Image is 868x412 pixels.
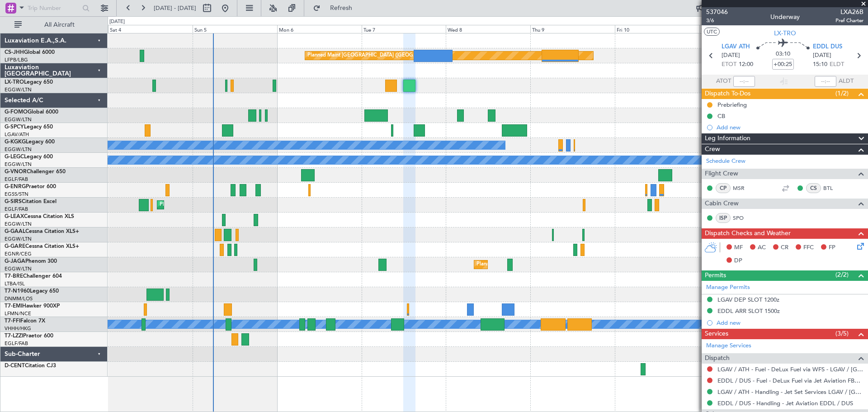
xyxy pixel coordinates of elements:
[5,116,32,123] a: EGGW/LTN
[717,319,863,327] div: Add new
[5,154,24,160] span: G-LEGC
[734,256,742,265] span: DP
[277,25,362,33] div: Mon 6
[530,25,615,33] div: Thu 9
[5,50,55,55] a: CS-JHHGlobal 6000
[5,295,33,302] a: DNMM/LOS
[5,124,24,130] span: G-SPCY
[476,258,619,271] div: Planned Maint [GEOGRAPHIC_DATA] ([GEOGRAPHIC_DATA])
[5,244,79,249] a: G-GARECessna Citation XLS+
[5,274,62,279] a: T7-BREChallenger 604
[806,183,821,193] div: CS
[446,25,530,33] div: Wed 8
[716,183,731,193] div: CP
[5,214,74,219] a: G-LEAXCessna Citation XLS
[5,251,32,257] a: EGNR/CEG
[5,265,32,272] a: EGGW/LTN
[5,57,28,63] a: LFPB/LBG
[108,25,193,33] div: Sat 4
[706,157,745,166] a: Schedule Crew
[5,109,28,115] span: G-FOMO
[774,28,796,38] span: LX-TRO
[5,259,25,264] span: G-JAGA
[5,325,31,332] a: VHHH/HKG
[5,184,26,189] span: G-ENRG
[5,139,55,145] a: G-KGKGLegacy 600
[716,77,731,86] span: ATOT
[706,283,750,292] a: Manage Permits
[717,101,747,109] div: Prebriefing
[717,365,863,373] a: LGAV / ATH - Fuel - DeLux Fuel via WFS - LGAV / [GEOGRAPHIC_DATA]
[5,176,28,183] a: EGLF/FAB
[823,184,844,192] a: BTL
[5,124,53,130] a: G-SPCYLegacy 650
[5,214,24,219] span: G-LEAX
[829,243,835,252] span: FP
[154,4,196,12] span: [DATE] - [DATE]
[717,296,779,303] div: LGAV DEP SLOT 1200z
[5,191,28,198] a: EGSS/STN
[5,340,28,347] a: EGLF/FAB
[5,199,57,204] a: G-SIRSCitation Excel
[10,18,98,32] button: All Aircraft
[739,60,753,69] span: 12:00
[5,333,53,339] a: T7-LZZIPraetor 600
[733,76,755,87] input: --:--
[5,80,53,85] a: LX-TROLegacy 650
[5,363,25,369] span: D-CENT
[5,318,20,324] span: T7-FFI
[309,1,363,15] button: Refresh
[717,123,863,131] div: Add new
[5,303,60,309] a: T7-EMIHawker 900XP
[705,353,730,364] span: Dispatch
[5,236,32,242] a: EGGW/LTN
[109,18,125,26] div: [DATE]
[705,199,739,209] span: Cabin Crew
[835,7,863,17] span: LXA26B
[705,144,720,155] span: Crew
[705,270,726,281] span: Permits
[5,161,32,168] a: EGGW/LTN
[716,213,731,223] div: ISP
[722,43,750,52] span: LGAV ATH
[5,333,23,339] span: T7-LZZI
[758,243,766,252] span: AC
[705,133,750,144] span: Leg Information
[706,7,728,17] span: 537046
[5,229,79,234] a: G-GAALCessna Citation XLS+
[776,50,790,59] span: 03:10
[770,12,800,22] div: Underway
[5,363,56,369] a: D-CENTCitation CJ3
[5,146,32,153] a: EGGW/LTN
[717,377,863,384] a: EDDL / DUS - Fuel - DeLux Fuel via Jet Aviation FBO - EDDL / DUS
[5,154,53,160] a: G-LEGCLegacy 600
[705,228,791,239] span: Dispatch Checks and Weather
[733,214,753,222] a: SPO
[835,270,849,279] span: (2/2)
[5,80,24,85] span: LX-TRO
[362,25,446,33] div: Tue 7
[717,307,780,315] div: EDDL ARR SLOT 1500z
[717,112,725,120] div: CB
[830,60,844,69] span: ELDT
[839,77,854,86] span: ALDT
[307,49,450,62] div: Planned Maint [GEOGRAPHIC_DATA] ([GEOGRAPHIC_DATA])
[706,17,728,24] span: 3/6
[5,259,57,264] a: G-JAGAPhenom 300
[835,329,849,338] span: (3/5)
[813,60,827,69] span: 15:10
[699,25,784,33] div: Sat 11
[5,131,29,138] a: LGAV/ATH
[813,43,842,52] span: EDDL DUS
[5,184,56,189] a: G-ENRGPraetor 600
[5,244,25,249] span: G-GARE
[28,1,80,15] input: Trip Number
[5,280,25,287] a: LTBA/ISL
[722,60,736,69] span: ETOT
[705,169,738,179] span: Flight Crew
[733,184,753,192] a: MSR
[835,17,863,24] span: Pref Charter
[5,139,26,145] span: G-KGKG
[781,243,788,252] span: CR
[5,289,30,294] span: T7-N1960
